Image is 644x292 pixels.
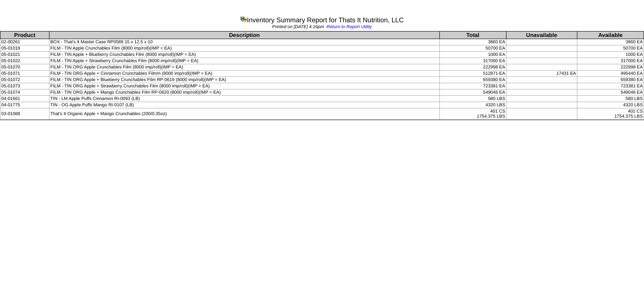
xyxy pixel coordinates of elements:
[240,16,247,22] img: graph.gif
[577,108,644,120] td: 401 CS 1754.375 LBS
[577,52,644,58] td: 1000 EA
[439,102,506,108] td: 4320 LBS
[439,58,506,64] td: 317000 EA
[0,39,49,45] td: 02-00261
[49,108,439,120] td: That's It Organic Apple + Mango Crunchables (200/0.35oz)
[0,58,49,64] td: 05-01022
[577,89,644,96] td: 549046 EA
[0,83,49,89] td: 05-01073
[49,52,439,58] td: FILM - TIN Apple + Blueberry Crunchables Film (8000 imp/roll)(IMP = EA)
[439,39,506,45] td: 3860 EA
[439,77,506,83] td: 659380 EA
[49,64,439,71] td: FILM - TIN ORG Apple Crunchables Film (8000 imp/roll)(IMP = EA)
[577,39,644,45] td: 3860 EA
[49,83,439,89] td: FILM - TIN ORG Apple + Strawberry Crunchables Film (8000 imp/roll)(IMP = EA)
[577,77,644,83] td: 659380 EA
[49,32,439,39] th: Description
[0,52,49,58] td: 05-01021
[439,52,506,58] td: 1000 EA
[439,71,506,77] td: 512871 EA
[577,64,644,71] td: 222998 EA
[577,32,644,39] th: Available
[0,89,49,96] td: 05-01074
[49,89,439,96] td: FILM - TIN ORG Apple + Mango Crunchables Film RP-0620 (8000 imp/roll)(IMP = EA)
[49,45,439,52] td: FILM - TIN Apple Crunchables Film (8000 imp/roll)(IMP = EA)
[327,24,372,29] a: Return to Report Utility
[0,102,49,108] td: 04-01775
[0,45,49,52] td: 05-01019
[49,102,439,108] td: TIN - OG Apple Puffs Mango RI-0107 (LB)
[49,71,439,77] td: FILM - TIN ORG Apple + Cinnamon Crunchables Filmm (8000 imp/roll)(IMP = EA)
[577,96,644,102] td: 580 LBS
[0,71,49,77] td: 05-01071
[439,108,506,120] td: 401 CS 1754.375 LBS
[49,77,439,83] td: FILM - TIN ORG Apple + Blueberry Crunchables Film RP-0619 (8000 imp/roll)(IMP = EA)
[49,96,439,102] td: TIN - LM Apple Puffs Cinnamon RI-0093 (LB)
[577,102,644,108] td: 4320 LBS
[439,45,506,52] td: 50700 EA
[439,89,506,96] td: 549046 EA
[577,45,644,52] td: 50700 EA
[0,108,49,120] td: 03-01068
[506,71,577,77] td: 17431 EA
[506,32,577,39] th: Unavailable
[577,58,644,64] td: 317000 EA
[439,32,506,39] th: Total
[0,96,49,102] td: 04-01661
[0,32,49,39] th: Product
[0,77,49,83] td: 05-01072
[577,83,644,89] td: 723381 EA
[577,71,644,77] td: 495440 EA
[439,83,506,89] td: 723381 EA
[0,64,49,71] td: 05-01070
[49,58,439,64] td: FILM - TIN Apple + Strawberry Crunchables Film (8000 imp/roll)(IMP = EA)
[49,39,439,45] td: BOX - That's It Master Case RP0589 15 x 12.5 x 10
[439,64,506,71] td: 222998 EA
[439,96,506,102] td: 580 LBS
